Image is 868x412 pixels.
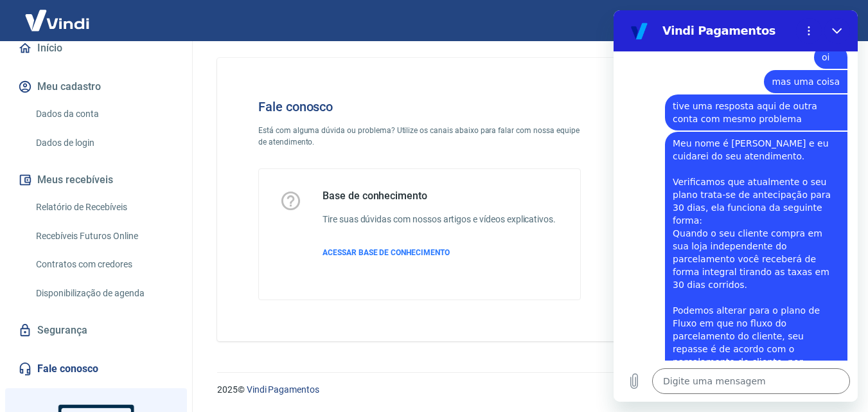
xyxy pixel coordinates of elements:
[15,166,177,194] button: Meus recebíveis
[258,99,581,114] h4: Fale conosco
[8,358,33,384] button: Carregar arquivo
[15,34,177,62] a: Início
[31,194,177,220] a: Relatório de Recebíveis
[15,1,99,40] img: Vindi
[323,248,450,257] span: ACESSAR BASE DE CONHECIMENTO
[15,316,177,345] a: Segurança
[614,10,858,402] iframe: Janela de mensagens
[217,383,837,397] p: 2025 ©
[31,130,177,156] a: Dados de login
[15,73,177,101] button: Meu cadastro
[31,280,177,307] a: Disponibilização de agenda
[31,223,177,249] a: Recebíveis Futuros Online
[247,384,319,395] a: Vindi Pagamentos
[323,247,556,258] a: ACESSAR BASE DE CONHECIMENTO
[258,125,581,148] p: Está com alguma dúvida ou problema? Utilize os canais abaixo para falar com nossa equipe de atend...
[15,355,177,383] a: Fale conosco
[31,251,177,278] a: Contratos com credores
[323,190,556,202] h5: Base de conhecimento
[612,78,807,250] img: Fale conosco
[323,213,556,226] h6: Tire suas dúvidas com nossos artigos e vídeos explicativos.
[31,101,177,127] a: Dados da conta
[806,9,853,33] button: Sair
